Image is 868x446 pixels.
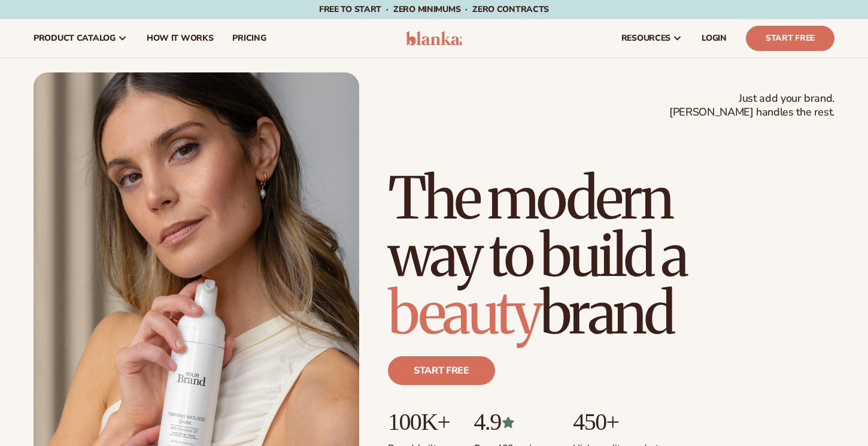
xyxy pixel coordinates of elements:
[612,19,692,57] a: resources
[319,4,549,15] span: Free to start · ZERO minimums · ZERO contracts
[573,409,663,435] p: 450+
[223,19,275,57] a: pricing
[621,34,670,43] span: resources
[669,92,834,120] span: Just add your brand. [PERSON_NAME] handles the rest.
[388,169,834,342] h1: The modern way to build a brand
[692,19,736,57] a: LOGIN
[34,34,116,43] span: product catalog
[406,31,463,45] img: logo
[702,34,727,43] span: LOGIN
[24,19,137,57] a: product catalog
[232,34,266,43] span: pricing
[388,356,495,385] a: Start free
[388,409,450,435] p: 100K+
[746,26,834,51] a: Start Free
[137,19,223,57] a: How It Works
[147,34,214,43] span: How It Works
[388,277,540,349] span: beauty
[474,409,549,435] p: 4.9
